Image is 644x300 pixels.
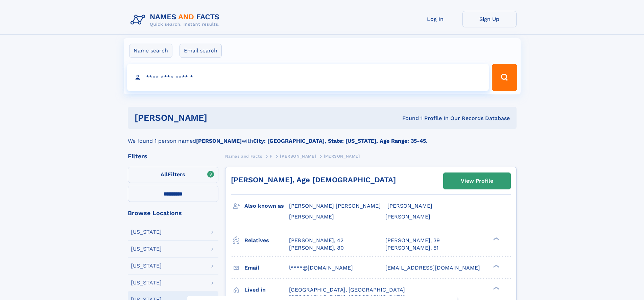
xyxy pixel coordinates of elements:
[270,152,272,160] a: F
[289,203,381,209] span: [PERSON_NAME] [PERSON_NAME]
[225,152,262,160] a: Names and Facts
[270,154,272,159] span: F
[127,64,489,91] input: search input
[289,237,343,244] a: [PERSON_NAME], 42
[196,138,242,144] b: [PERSON_NAME]
[385,264,480,271] span: [EMAIL_ADDRESS][DOMAIN_NAME]
[305,115,510,122] div: Found 1 Profile In Our Records Database
[387,203,432,209] span: [PERSON_NAME]
[385,237,440,244] a: [PERSON_NAME], 39
[324,154,360,159] span: [PERSON_NAME]
[244,262,289,274] h3: Email
[128,129,517,145] div: We found 1 person named with .
[131,263,162,269] div: [US_STATE]
[492,286,500,290] div: ❯
[180,44,222,58] label: Email search
[231,176,396,184] a: [PERSON_NAME], Age [DEMOGRAPHIC_DATA]
[129,44,172,58] label: Name search
[128,167,218,183] label: Filters
[131,229,162,235] div: [US_STATE]
[280,154,316,159] span: [PERSON_NAME]
[244,200,289,212] h3: Also known as
[444,173,510,189] a: View Profile
[289,213,334,220] span: [PERSON_NAME]
[385,213,430,220] span: [PERSON_NAME]
[131,246,162,252] div: [US_STATE]
[128,11,225,29] img: Logo Names and Facts
[492,64,517,91] button: Search Button
[128,153,218,159] div: Filters
[128,210,218,216] div: Browse Locations
[289,286,405,293] span: [GEOGRAPHIC_DATA], [GEOGRAPHIC_DATA]
[244,284,289,296] h3: Lived in
[131,280,162,285] div: [US_STATE]
[280,152,316,160] a: [PERSON_NAME]
[161,171,168,178] span: All
[135,114,305,122] h1: [PERSON_NAME]
[492,264,500,268] div: ❯
[461,173,493,189] div: View Profile
[289,244,344,252] a: [PERSON_NAME], 80
[385,244,438,252] a: [PERSON_NAME], 51
[492,236,500,241] div: ❯
[408,11,462,27] a: Log In
[244,235,289,246] h3: Relatives
[253,138,426,144] b: City: [GEOGRAPHIC_DATA], State: [US_STATE], Age Range: 35-45
[462,11,517,27] a: Sign Up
